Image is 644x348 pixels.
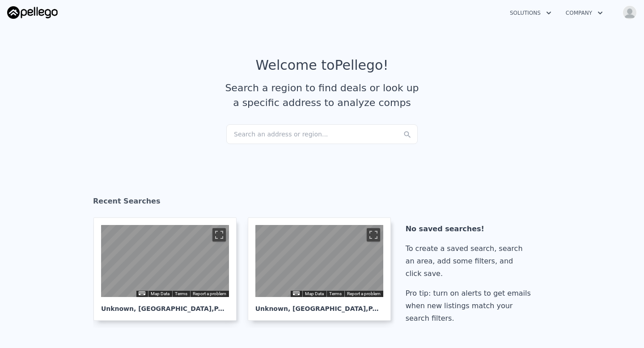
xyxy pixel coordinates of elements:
span: , PA 19143 [212,305,247,312]
button: Keyboard shortcuts [293,291,299,295]
button: Toggle fullscreen view [367,228,380,242]
div: Recent Searches [93,189,551,217]
div: Unknown , [GEOGRAPHIC_DATA] [101,297,229,313]
button: Map Data [151,291,169,297]
div: No saved searches! [406,223,534,235]
div: Street View [255,225,383,297]
button: Map Data [305,291,324,297]
a: Map Unknown, [GEOGRAPHIC_DATA],PA 19143 [93,217,244,321]
div: Map [255,225,383,297]
span: , PA 19134 [366,305,401,312]
div: Unknown , [GEOGRAPHIC_DATA] [255,297,383,313]
button: Solutions [503,5,559,21]
a: Open this area in Google Maps (opens a new window) [103,285,133,297]
a: Report a problem [347,291,381,296]
div: To create a saved search, search an area, add some filters, and click save. [406,242,534,280]
a: Terms (opens in new tab) [329,291,342,296]
div: Street View [101,225,229,297]
a: Report a problem [193,291,226,296]
button: Keyboard shortcuts [139,291,145,295]
img: avatar [623,5,637,20]
img: Google [103,285,133,297]
div: Map [101,225,229,297]
button: Toggle fullscreen view [212,228,226,242]
img: Pellego [7,6,58,19]
button: Company [559,5,610,21]
div: Pro tip: turn on alerts to get emails when new listings match your search filters. [406,287,534,325]
a: Terms (opens in new tab) [175,291,187,296]
a: Open this area in Google Maps (opens a new window) [258,285,287,297]
div: Search a region to find deals or look up a specific address to analyze comps [222,81,422,110]
img: Google [258,285,287,297]
div: Search an address or region... [226,124,418,144]
a: Map Unknown, [GEOGRAPHIC_DATA],PA 19134 [248,217,398,321]
div: Welcome to Pellego ! [256,57,389,73]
